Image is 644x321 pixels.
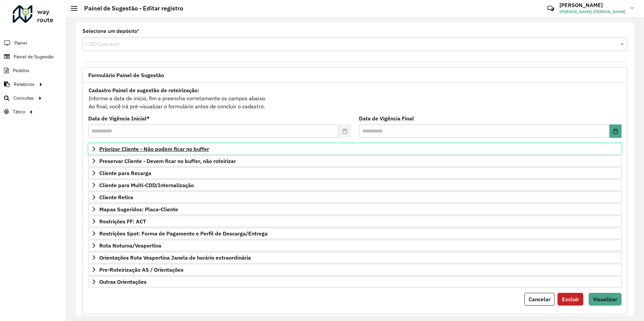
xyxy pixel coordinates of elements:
span: Visualizar [593,296,617,303]
strong: Cadastro Painel de sugestão de roteirização: [89,87,199,94]
span: Restrições FF: ACT [99,219,146,224]
a: Pre-Roteirização AS / Orientações [88,264,622,275]
button: Excluir [557,293,583,306]
a: Rota Noturna/Vespertina [88,240,622,251]
a: Cliente para Recarga [88,167,622,179]
span: Outras Orientações [99,279,147,284]
span: Cliente para Recarga [99,170,151,176]
h3: [PERSON_NAME] [559,2,626,8]
a: Orientações Rota Vespertina Janela de horário extraordinária [88,252,622,263]
span: Pre-Roteirização AS / Orientações [99,267,183,272]
button: Choose Date [609,124,622,138]
span: Relatórios [14,81,35,88]
span: Mapas Sugeridos: Placa-Cliente [99,207,178,212]
span: Priorizar Cliente - Não podem ficar no buffer [99,146,209,152]
div: Informe a data de inicio, fim e preencha corretamente os campos abaixo. Ao final, você irá pré-vi... [88,86,622,111]
button: Cancelar [524,293,555,306]
a: Contato Rápido [543,1,558,16]
span: [PERSON_NAME] [PERSON_NAME] [559,9,626,15]
label: Data de Vigência Inicial [88,114,150,122]
a: Preservar Cliente - Devem ficar no buffer, não roteirizar [88,155,622,167]
a: Restrições FF: ACT [88,216,622,227]
a: Mapas Sugeridos: Placa-Cliente [88,204,622,215]
span: Cliente Retira [99,195,133,200]
span: Tático [13,108,25,115]
span: Excluir [562,296,579,303]
span: Pedidos [13,67,30,74]
span: Cancelar [529,296,550,303]
span: Formulário Painel de Sugestão [88,72,164,78]
span: Restrições Spot: Forma de Pagamento e Perfil de Descarga/Entrega [99,231,268,236]
a: Cliente para Multi-CDD/Internalização [88,179,622,191]
label: Selecione um depósito [83,27,139,35]
span: Preservar Cliente - Devem ficar no buffer, não roteirizar [99,158,236,164]
a: Cliente Retira [88,192,622,203]
span: Painel de Sugestão [14,53,54,60]
span: Consultas [13,95,34,102]
button: Visualizar [589,293,622,306]
span: Orientações Rota Vespertina Janela de horário extraordinária [99,255,251,260]
span: Rota Noturna/Vespertina [99,243,161,248]
span: Painel [14,40,27,47]
a: Priorizar Cliente - Não podem ficar no buffer [88,143,622,155]
span: Cliente para Multi-CDD/Internalização [99,182,194,188]
a: Outras Orientações [88,276,622,287]
a: Restrições Spot: Forma de Pagamento e Perfil de Descarga/Entrega [88,228,622,239]
label: Data de Vigência Final [359,114,414,122]
h2: Painel de Sugestão - Editar registro [77,5,183,12]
